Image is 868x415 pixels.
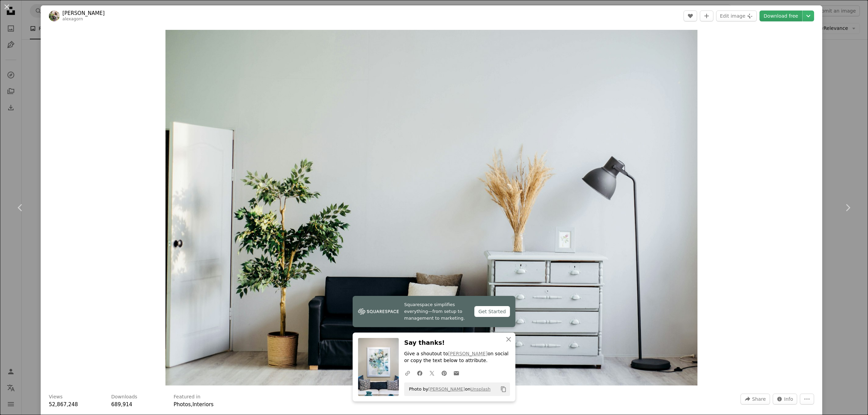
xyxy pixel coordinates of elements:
[406,384,491,395] span: Photo by on
[358,306,399,317] img: file-1747939142011-51e5cc87e3c9
[716,11,757,21] button: Edit image
[752,394,766,404] span: Share
[111,401,132,408] span: 689,914
[800,394,814,404] button: More Actions
[803,11,814,21] button: Choose download size
[741,394,770,404] button: Share this image
[784,394,793,404] span: Info
[498,383,509,395] button: Copy to clipboard
[700,11,713,21] button: Add to Collection
[470,386,490,392] a: Unsplash
[192,401,214,408] a: Interiors
[353,296,515,327] a: Squarespace simplifies everything—from setup to management to marketing.Get Started
[426,366,438,380] a: Share on Twitter
[404,301,469,322] span: Squarespace simplifies everything—from setup to management to marketing.
[773,394,797,404] button: Stats about this image
[191,401,193,408] span: ,
[827,175,868,240] a: Next
[414,366,426,380] a: Share on Facebook
[438,366,450,380] a: Share on Pinterest
[474,306,510,317] div: Get Started
[404,338,510,348] h3: Say thanks!
[404,351,510,364] p: Give a shoutout to on social or copy the text below to attribute.
[49,11,60,21] img: Go to Alexandra Gorn's profile
[111,394,137,400] h3: Downloads
[684,11,697,21] button: Like
[165,30,698,385] img: dresser beside sofa
[49,401,78,408] span: 52,867,248
[62,10,105,17] a: [PERSON_NAME]
[165,30,698,385] button: Zoom in on this image
[759,11,802,21] a: Download free
[49,394,63,400] h3: Views
[448,351,488,356] a: [PERSON_NAME]
[62,17,83,21] a: alexagorn
[174,401,191,408] a: Photos
[450,366,462,380] a: Share over email
[428,386,465,392] a: [PERSON_NAME]
[174,394,200,400] h3: Featured in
